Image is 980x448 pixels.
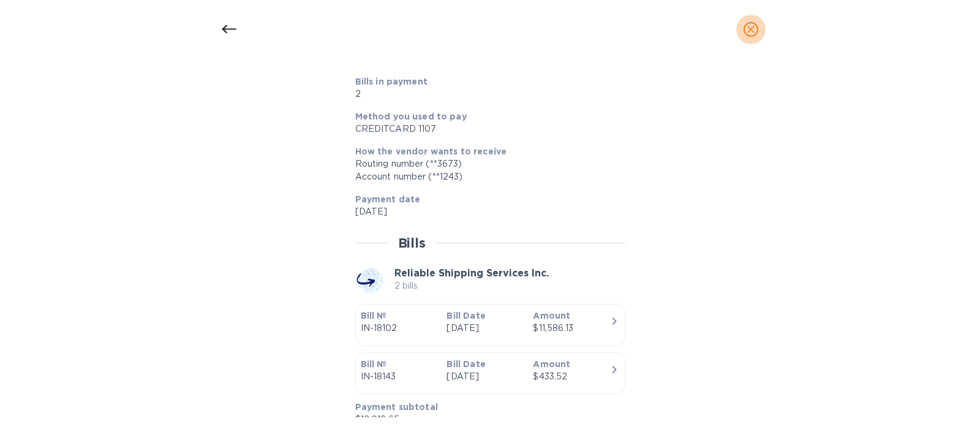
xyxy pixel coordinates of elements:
[355,123,616,135] div: CREDITCARD 1107
[394,279,549,292] p: 2 bills
[355,402,438,412] b: Payment subtotal
[355,146,507,156] b: How the vendor wants to receive
[355,304,625,346] button: Bill №IN-18102Bill Date[DATE]Amount$11,586.13
[361,311,387,321] b: Bill №
[355,88,529,101] p: 2
[355,158,616,170] div: Routing number (**3673)
[736,15,766,44] button: close
[355,170,616,183] div: Account number (**1243)
[447,359,485,369] b: Bill Date
[355,413,616,426] p: $12,019.65
[447,370,523,383] p: [DATE]
[355,112,467,121] b: Method you used to pay
[447,311,485,321] b: Bill Date
[355,77,428,86] b: Bills in payment
[355,205,616,218] p: [DATE]
[533,311,570,321] b: Amount
[361,359,387,369] b: Bill №
[398,235,426,251] h2: Bills
[394,267,549,279] b: Reliable Shipping Services Inc.
[355,352,625,395] button: Bill №IN-18143Bill Date[DATE]Amount$433.52
[533,359,570,369] b: Amount
[447,322,523,335] p: [DATE]
[361,322,437,335] p: IN-18102
[355,194,421,204] b: Payment date
[361,370,437,383] p: IN-18143
[533,322,609,335] div: $11,586.13
[533,370,609,383] div: $433.52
